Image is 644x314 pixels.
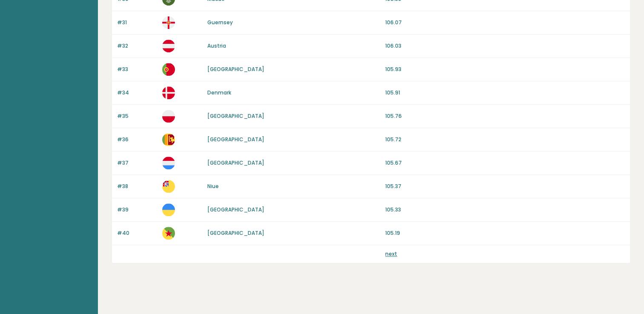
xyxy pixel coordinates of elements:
[117,89,157,97] p: #34
[385,250,397,257] a: next
[162,86,175,99] img: dk.svg
[117,183,157,190] p: #38
[385,42,625,50] p: 106.03
[117,66,157,73] p: #33
[385,66,625,73] p: 105.93
[117,136,157,143] p: #36
[385,112,625,120] p: 105.76
[385,19,625,26] p: 106.07
[117,42,157,50] p: #32
[207,206,264,213] a: [GEOGRAPHIC_DATA]
[207,42,226,49] a: Austria
[385,206,625,214] p: 105.33
[117,229,157,237] p: #40
[207,183,219,190] a: Niue
[162,227,175,240] img: gf.svg
[207,66,264,73] a: [GEOGRAPHIC_DATA]
[162,203,175,216] img: ua.svg
[162,157,175,169] img: lu.svg
[162,180,175,193] img: nu.svg
[385,159,625,167] p: 105.67
[162,63,175,76] img: pt.svg
[385,89,625,97] p: 105.91
[162,110,175,123] img: pl.svg
[162,40,175,52] img: at.svg
[207,229,264,237] a: [GEOGRAPHIC_DATA]
[207,159,264,166] a: [GEOGRAPHIC_DATA]
[117,19,157,26] p: #31
[207,19,233,26] a: Guernsey
[207,89,231,96] a: Denmark
[207,136,264,143] a: [GEOGRAPHIC_DATA]
[385,136,625,143] p: 105.72
[385,229,625,237] p: 105.19
[162,133,175,146] img: lk.svg
[117,206,157,214] p: #39
[117,159,157,167] p: #37
[207,112,264,120] a: [GEOGRAPHIC_DATA]
[385,183,625,190] p: 105.37
[117,112,157,120] p: #35
[162,16,175,29] img: gg.svg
